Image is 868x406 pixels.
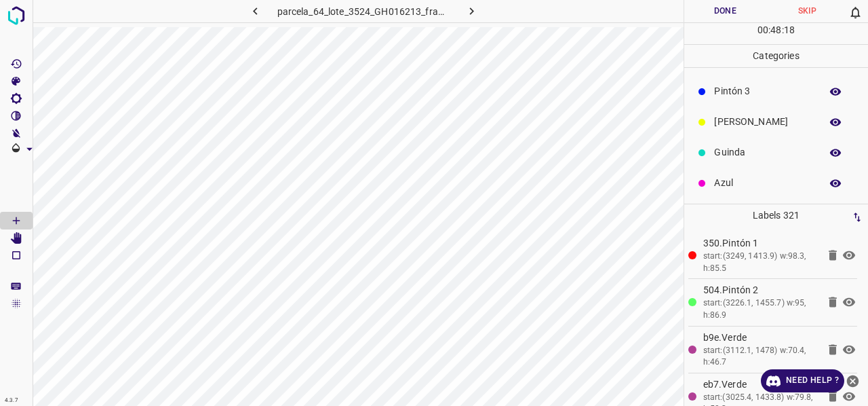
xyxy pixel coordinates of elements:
[684,76,868,107] div: Pintón 3
[703,377,818,392] p: eb7.Verde
[761,369,844,392] a: Need Help ?
[277,3,450,22] h6: parcela_64_lote_3524_GH016213_frame_00114_110276.jpg
[757,23,795,44] div: : :
[844,369,861,392] button: close-help
[714,84,814,98] p: Pintón 3
[684,168,868,198] div: Azul
[784,23,795,37] p: 18
[703,251,818,274] div: start:(3249, 1413.9) w:98.3, h:85.5
[770,23,781,37] p: 48
[714,115,814,129] p: [PERSON_NAME]
[703,283,818,297] p: 504.Pintón 2
[4,3,28,28] img: logo
[684,107,868,137] div: [PERSON_NAME]
[703,236,818,251] p: 350.Pintón 1
[1,395,22,406] div: 4.3.7
[703,297,818,321] div: start:(3226.1, 1455.7) w:95, h:86.9
[714,145,814,160] p: Guinda
[684,45,868,67] p: Categories
[757,23,768,37] p: 00
[688,204,864,227] p: Labels 321
[684,137,868,168] div: Guinda
[703,331,818,345] p: b9e.Verde
[714,176,814,190] p: Azul
[703,345,818,369] div: start:(3112.1, 1478) w:70.4, h:46.7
